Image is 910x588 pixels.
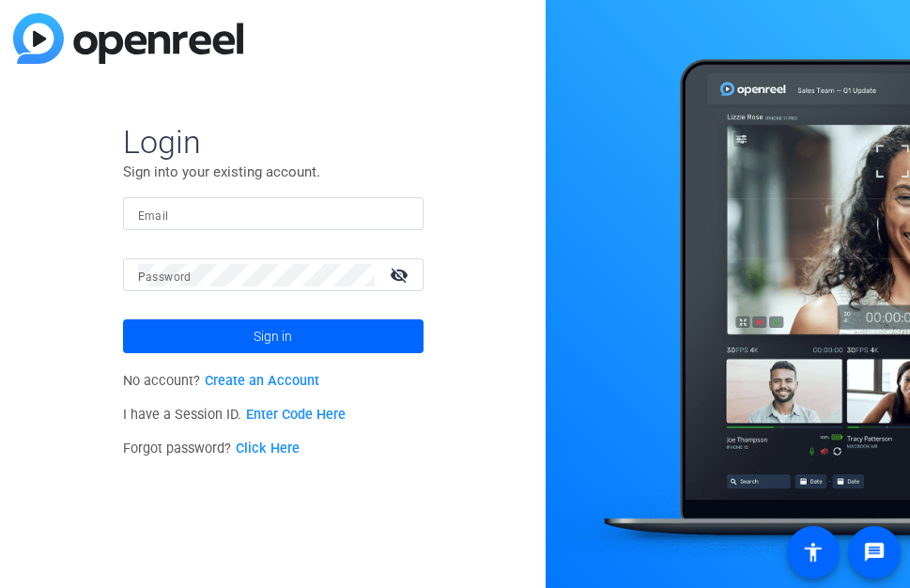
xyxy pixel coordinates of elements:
a: Create an Account [205,373,319,389]
mat-label: Password [138,271,192,284]
input: Enter Email Address [138,203,409,225]
mat-icon: message [863,541,886,564]
span: No account? [123,373,319,389]
p: Sign into your existing account. [123,162,424,182]
span: Login [123,122,424,162]
button: Sign in [123,319,424,353]
mat-icon: accessibility [802,541,825,564]
a: Enter Code Here [246,407,346,423]
img: blue-gradient.svg [13,13,243,64]
span: Forgot password? [123,441,300,456]
a: Click Here [236,441,300,456]
mat-icon: visibility_off [378,261,424,288]
mat-label: Email [138,209,169,223]
span: I have a Session ID. [123,407,346,423]
span: Sign in [254,313,292,360]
